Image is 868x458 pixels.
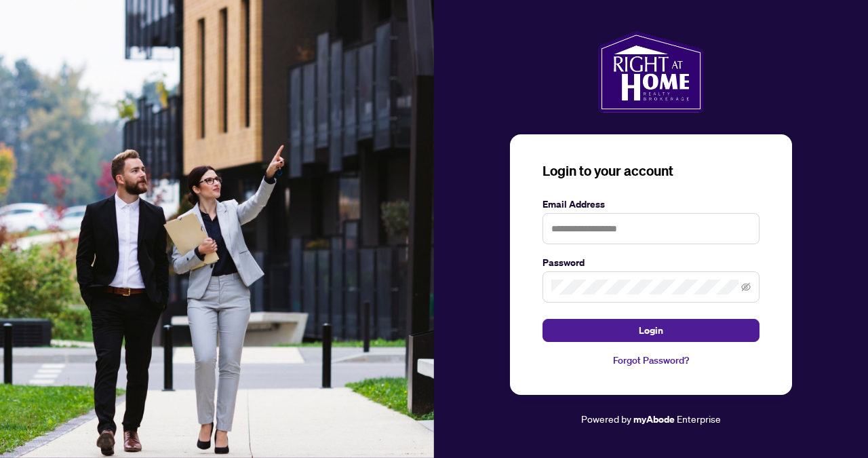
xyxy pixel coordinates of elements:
label: Email Address [542,197,759,212]
label: Password [542,255,759,270]
span: Enterprise [677,413,721,425]
h3: Login to your account [542,161,759,180]
button: Login [542,319,759,342]
span: Login [639,320,663,341]
span: Powered by [581,413,631,425]
img: ma-logo [598,31,703,113]
a: myAbode [633,412,675,427]
a: Forgot Password? [542,353,759,368]
span: eye-invisible [741,282,751,292]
